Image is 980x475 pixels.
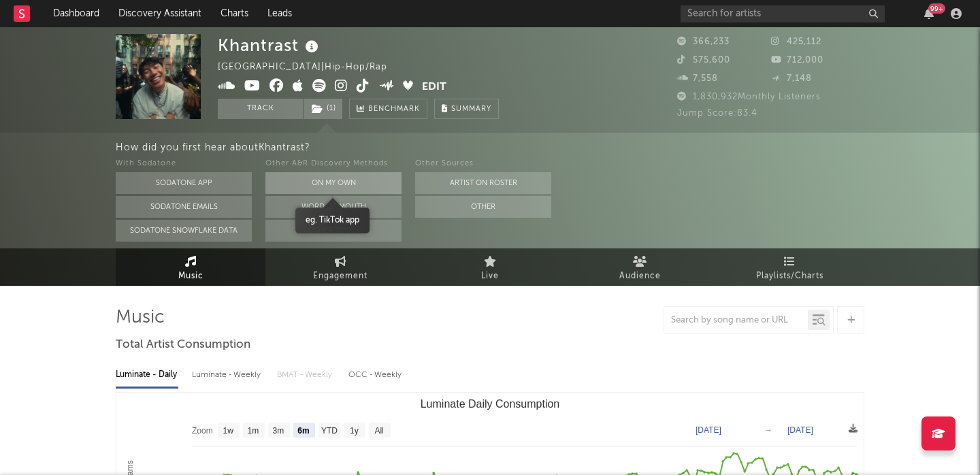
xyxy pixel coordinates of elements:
text: 1y [350,426,359,436]
span: 575,600 [677,56,730,65]
span: 1,830,932 Monthly Listeners [677,93,821,101]
div: [GEOGRAPHIC_DATA] | Hip-Hop/Rap [218,59,403,76]
span: 7,148 [771,74,812,83]
button: Other Tools [265,220,402,242]
span: Total Artist Consumption [116,337,250,353]
button: Other [415,196,551,218]
div: Luminate - Weekly [192,363,263,387]
div: Luminate - Daily [116,363,178,387]
button: Artist on Roster [415,172,551,194]
text: Luminate Daily Consumption [421,398,560,410]
input: Search by song name or URL [664,315,808,326]
span: ( 1 ) [303,99,343,119]
text: All [374,426,383,436]
text: 1w [223,426,234,436]
div: With Sodatone [116,156,252,172]
span: Live [481,268,499,284]
text: [DATE] [787,425,813,435]
button: Summary [434,99,499,119]
span: 7,558 [677,74,718,83]
button: Word Of Mouth [265,196,402,218]
text: 6m [297,426,309,436]
input: Search for artists [681,5,885,22]
text: 3m [273,426,284,436]
button: Sodatone App [116,172,252,194]
a: Audience [565,248,715,286]
span: 425,112 [771,37,821,46]
text: YTD [321,426,338,436]
text: Zoom [192,426,213,436]
a: Benchmark [349,99,427,119]
button: On My Own [265,172,402,194]
button: 99+ [924,8,934,19]
span: Benchmark [368,101,420,118]
button: Sodatone Emails [116,196,252,218]
a: Playlists/Charts [715,248,864,286]
span: Audience [619,268,661,284]
text: → [764,425,772,435]
div: Other A&R Discovery Methods [265,156,402,172]
text: 1m [248,426,259,436]
div: Other Sources [415,156,551,172]
div: OCC - Weekly [348,363,403,387]
div: Khantrast [218,34,322,56]
text: [DATE] [696,425,721,435]
span: Playlists/Charts [756,268,823,284]
a: Engagement [265,248,415,286]
div: How did you first hear about Khantrast ? [116,140,980,156]
div: 99 + [928,3,945,14]
button: Sodatone Snowflake Data [116,220,252,242]
a: Live [415,248,565,286]
span: 366,233 [677,37,730,46]
button: Edit [422,79,446,96]
span: Engagement [313,268,367,284]
span: Summary [451,105,491,113]
span: Music [178,268,203,284]
a: Music [116,248,265,286]
button: (1) [304,99,342,119]
span: 712,000 [771,56,823,65]
span: Jump Score: 83.4 [677,109,757,118]
button: Track [218,99,303,119]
